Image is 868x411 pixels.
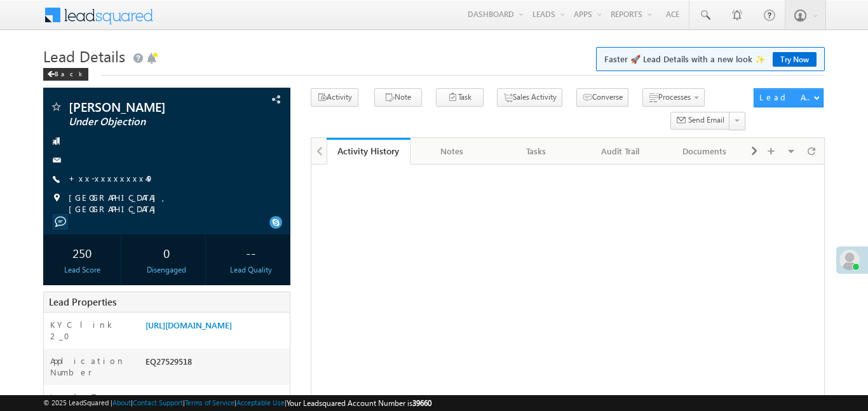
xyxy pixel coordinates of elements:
span: Lead Details [43,46,125,66]
label: Lead Type [50,391,116,403]
a: [URL][DOMAIN_NAME] [146,320,232,330]
label: KYC link 2_0 [50,319,133,342]
a: Activity History [327,138,410,165]
div: Activity History [336,145,401,157]
div: Lead Quality [215,264,287,276]
a: Audit Trail [579,138,663,165]
button: Task [436,88,484,107]
button: Lead Actions [754,88,824,107]
a: Back [43,67,95,78]
span: [PERSON_NAME] [69,100,221,113]
a: Terms of Service [185,398,234,407]
button: Converse [576,88,628,107]
div: Lead Actions [759,91,813,103]
a: Contact Support [133,398,183,407]
a: About [112,398,131,407]
span: Lead Properties [49,295,116,308]
a: Documents [663,138,747,165]
span: Faster 🚀 Lead Details with a new look ✨ [604,53,817,65]
span: © 2025 LeadSquared | | | | | [43,397,431,409]
div: Lead Score [46,264,118,276]
div: -- [215,241,287,264]
div: PAID [142,391,290,409]
button: Sales Activity [497,88,562,107]
div: Documents [673,144,735,159]
a: Try Now [773,52,817,67]
div: Back [43,68,88,81]
a: +xx-xxxxxxxx49 [69,173,154,184]
div: Notes [421,144,483,159]
a: Notes [410,138,494,165]
div: Disengaged [131,264,202,276]
div: Tasks [505,144,567,159]
span: [GEOGRAPHIC_DATA], [GEOGRAPHIC_DATA] [69,192,268,215]
button: Send Email [670,112,730,130]
a: Tasks [495,138,579,165]
label: Application Number [50,355,133,378]
div: 250 [46,241,118,264]
div: 0 [131,241,202,264]
a: Acceptable Use [236,398,285,407]
span: Your Leadsquared Account Number is [287,398,431,408]
button: Note [374,88,422,107]
button: Activity [311,88,358,107]
span: Send Email [688,114,724,126]
div: EQ27529518 [142,355,290,373]
button: Processes [642,88,705,107]
span: 39660 [412,398,431,408]
span: Processes [658,92,691,102]
div: Audit Trail [589,144,651,159]
span: Under Objection [69,116,221,128]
